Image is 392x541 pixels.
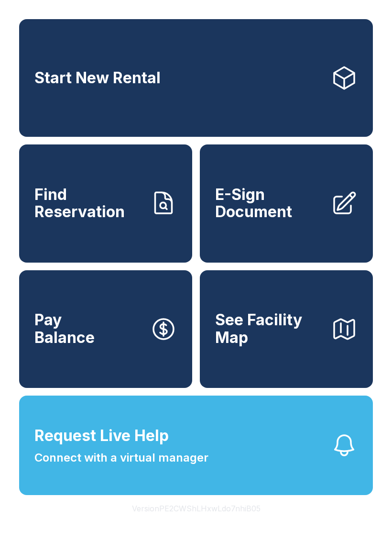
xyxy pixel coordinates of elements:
span: Start New Rental [34,69,161,87]
span: E-Sign Document [215,186,323,221]
button: VersionPE2CWShLHxwLdo7nhiB05 [124,495,268,522]
a: Start New Rental [19,19,373,137]
button: Request Live HelpConnect with a virtual manager [19,396,373,495]
button: See Facility Map [200,270,373,388]
span: Find Reservation [34,186,142,221]
span: Pay Balance [34,311,95,346]
span: Request Live Help [34,424,169,447]
a: E-Sign Document [200,144,373,262]
a: PayBalance [19,270,192,388]
span: Connect with a virtual manager [34,449,208,466]
a: Find Reservation [19,144,192,262]
span: See Facility Map [215,311,323,346]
